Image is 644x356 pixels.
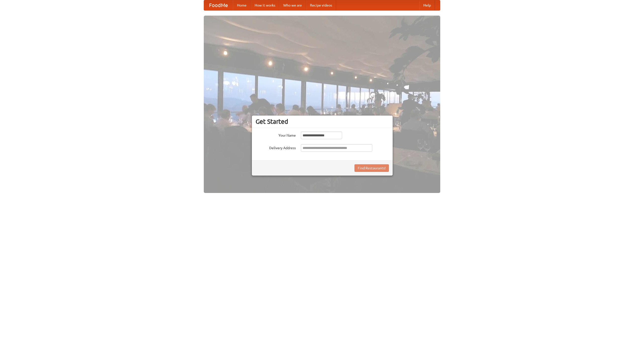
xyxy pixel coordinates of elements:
h3: Get Started [256,118,389,125]
label: Your Name [256,132,296,138]
a: Help [419,0,435,10]
a: Recipe videos [306,0,336,10]
label: Delivery Address [256,144,296,150]
a: Who we are [279,0,306,10]
a: Home [233,0,251,10]
a: FoodMe [204,0,233,10]
a: How it works [251,0,279,10]
button: Find Restaurants! [354,164,389,172]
